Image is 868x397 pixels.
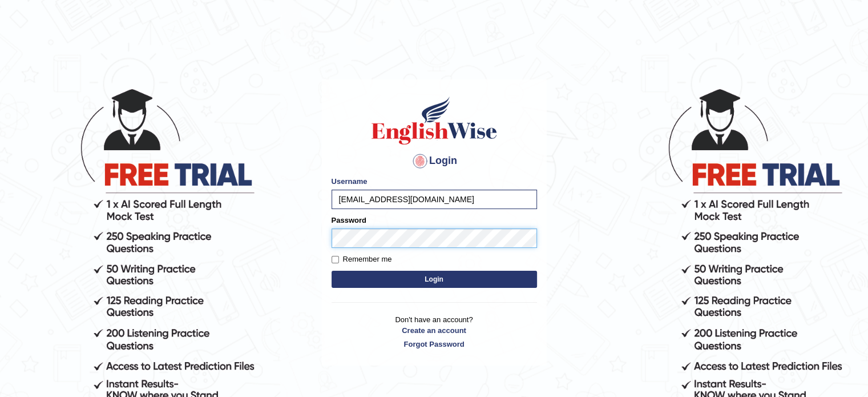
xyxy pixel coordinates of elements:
img: Logo of English Wise sign in for intelligent practice with AI [369,95,499,146]
label: Remember me [332,254,392,265]
label: Username [332,176,368,187]
input: Remember me [332,256,339,263]
label: Password [332,215,366,226]
a: Forgot Password [332,339,537,350]
h4: Login [332,152,537,170]
p: Don't have an account? [332,314,537,350]
a: Create an account [332,325,537,336]
button: Login [332,271,537,288]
